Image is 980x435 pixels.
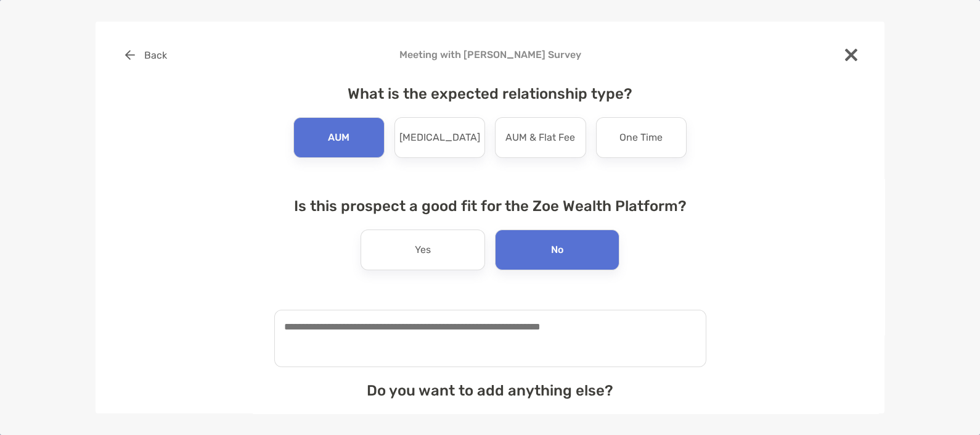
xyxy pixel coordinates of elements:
h4: Is this prospect a good fit for the Zoe Wealth Platform? [274,197,706,215]
p: Yes [415,240,431,260]
button: Back [115,41,176,68]
p: One Time [619,128,663,147]
p: AUM [328,128,349,147]
p: No [551,240,563,260]
h4: Do you want to add anything else? [274,382,706,399]
h4: What is the expected relationship type? [274,85,706,102]
img: button icon [125,50,135,60]
h4: Meeting with [PERSON_NAME] Survey [115,49,865,60]
p: [MEDICAL_DATA] [399,128,480,147]
img: close modal [845,49,857,61]
p: AUM & Flat Fee [505,128,575,147]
